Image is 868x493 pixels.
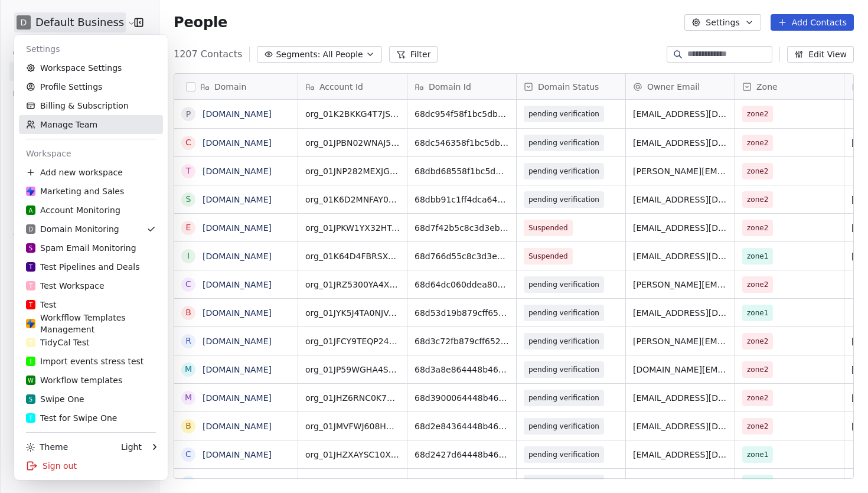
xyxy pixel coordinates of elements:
div: Test [26,299,57,311]
a: Workspace Settings [19,58,163,77]
div: Sign out [19,456,163,475]
span: T [29,301,32,309]
div: Import events stress test [26,355,143,367]
div: Light [121,441,142,453]
div: Test Workspace [26,280,105,292]
span: D [28,225,33,234]
div: Workspace [19,144,163,163]
span: I [30,357,32,366]
div: Swipe One [26,393,84,405]
span: T [29,414,32,423]
span: T [29,263,32,272]
div: Settings [19,40,163,58]
div: Workfflow Templates Management [26,312,156,335]
div: Marketing and Sales [26,185,124,197]
span: S [29,244,32,253]
div: Test Pipelines and Deals [26,261,140,273]
span: S [29,395,32,404]
div: TidyCal Test [26,337,89,348]
div: Spam Email Monitoring [26,242,136,254]
div: Theme [26,441,68,453]
span: T [29,282,32,290]
div: Account Monitoring [26,204,120,216]
a: Billing & Subscription [19,96,163,115]
div: Workflow templates [26,374,122,386]
span: W [28,376,34,385]
span: A [29,206,33,215]
a: Profile Settings [19,77,163,96]
img: Swipe%20One%20Logo%201-1.svg [26,187,35,196]
div: Domain Monitoring [26,223,119,235]
div: Add new workspace [19,163,163,182]
span: T [29,338,32,347]
img: Swipe%20One%20Logo%201-1.svg [26,319,35,328]
div: Test for Swipe One [26,412,117,424]
a: Manage Team [19,115,163,134]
